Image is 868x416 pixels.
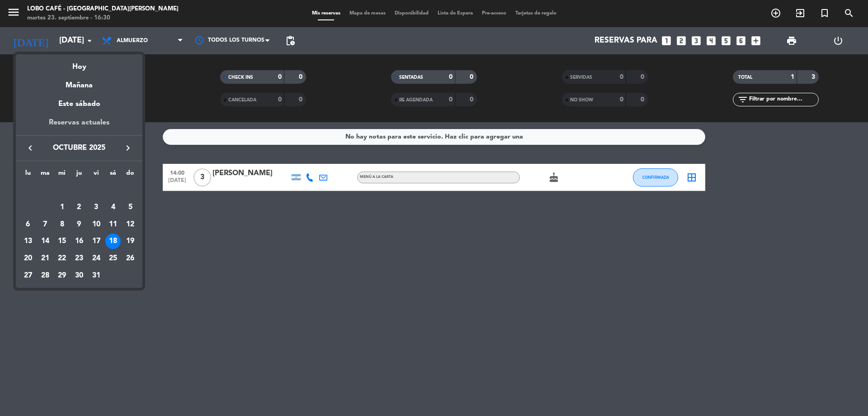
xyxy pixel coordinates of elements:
[122,216,139,233] td: 12 de octubre de 2025
[19,182,139,199] td: OCT.
[105,250,122,267] td: 25 de octubre de 2025
[88,250,105,267] td: 24 de octubre de 2025
[19,233,37,250] td: 13 de octubre de 2025
[71,200,87,215] div: 2
[105,168,122,182] th: sábado
[38,217,53,232] div: 7
[71,233,88,250] td: 16 de octubre de 2025
[53,233,71,250] td: 15 de octubre de 2025
[120,142,136,154] button: keyboard_arrow_right
[105,234,121,249] div: 18
[19,250,37,267] td: 20 de octubre de 2025
[54,217,70,232] div: 8
[38,142,120,154] span: octubre 2025
[89,251,104,266] div: 24
[54,200,70,215] div: 1
[105,200,121,215] div: 4
[122,168,139,182] th: domingo
[71,250,88,267] td: 23 de octubre de 2025
[105,233,122,250] td: 18 de octubre de 2025
[89,217,104,232] div: 10
[88,216,105,233] td: 10 de octubre de 2025
[16,54,142,73] div: Hoy
[53,250,71,267] td: 22 de octubre de 2025
[16,91,142,117] div: Este sábado
[89,268,104,283] div: 31
[88,267,105,284] td: 31 de octubre de 2025
[20,234,36,249] div: 13
[123,217,138,232] div: 12
[20,217,36,232] div: 6
[38,268,53,283] div: 28
[37,250,54,267] td: 21 de octubre de 2025
[88,233,105,250] td: 17 de octubre de 2025
[71,168,88,182] th: jueves
[16,117,142,135] div: Reservas actuales
[71,268,87,283] div: 30
[20,268,36,283] div: 27
[20,251,36,266] div: 20
[122,250,139,267] td: 26 de octubre de 2025
[123,200,138,215] div: 5
[123,234,138,249] div: 19
[71,216,88,233] td: 9 de octubre de 2025
[37,267,54,284] td: 28 de octubre de 2025
[37,233,54,250] td: 14 de octubre de 2025
[71,217,87,232] div: 9
[54,251,70,266] div: 22
[53,199,71,216] td: 1 de octubre de 2025
[53,216,71,233] td: 8 de octubre de 2025
[123,143,133,153] i: keyboard_arrow_right
[105,251,121,266] div: 25
[54,234,70,249] div: 15
[105,216,122,233] td: 11 de octubre de 2025
[71,251,87,266] div: 23
[37,168,54,182] th: martes
[88,168,105,182] th: viernes
[89,200,104,215] div: 3
[71,267,88,284] td: 30 de octubre de 2025
[16,73,142,91] div: Mañana
[122,233,139,250] td: 19 de octubre de 2025
[19,267,37,284] td: 27 de octubre de 2025
[19,216,37,233] td: 6 de octubre de 2025
[22,142,38,154] button: keyboard_arrow_left
[123,251,138,266] div: 26
[105,199,122,216] td: 4 de octubre de 2025
[19,168,37,182] th: lunes
[53,168,71,182] th: miércoles
[38,234,53,249] div: 14
[54,268,70,283] div: 29
[122,199,139,216] td: 5 de octubre de 2025
[71,199,88,216] td: 2 de octubre de 2025
[38,251,53,266] div: 21
[89,234,104,249] div: 17
[25,143,36,153] i: keyboard_arrow_left
[88,199,105,216] td: 3 de octubre de 2025
[53,267,71,284] td: 29 de octubre de 2025
[71,234,87,249] div: 16
[37,216,54,233] td: 7 de octubre de 2025
[105,217,121,232] div: 11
